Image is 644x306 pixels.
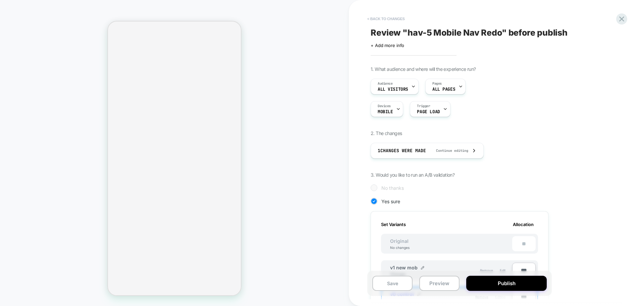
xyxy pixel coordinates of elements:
span: Original [383,238,415,244]
span: Devices [378,104,391,108]
span: Audience [378,81,393,86]
span: Remove [480,268,493,272]
span: No thanks [381,185,404,191]
img: edit [421,266,424,269]
span: 1. What audience and where will the experience run? [371,66,476,72]
span: 3. Would you like to run an A/B validation? [371,172,454,178]
span: ALL PAGES [432,87,455,92]
span: Pages [432,81,442,86]
span: v1 new mob [390,265,418,270]
button: < Back to changes [364,13,408,24]
div: No changes [383,246,416,250]
span: 1 Changes were made [378,148,426,154]
span: Continue editing [429,148,468,153]
span: Edit [500,268,505,272]
button: Publish [466,276,547,291]
span: Allocation [513,222,534,227]
span: + Add more info [371,43,404,48]
span: 2. The changes [371,130,402,136]
button: Save [372,276,413,291]
span: Page Load [417,110,440,114]
span: Trigger [417,104,430,108]
span: All Visitors [378,87,408,92]
span: MOBILE [378,110,393,114]
span: Review " hav-5 Mobile Nav Redo " before publish [371,28,568,38]
span: Set Variants [381,222,406,227]
span: Yes sure [381,199,400,204]
button: Preview [419,276,460,291]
